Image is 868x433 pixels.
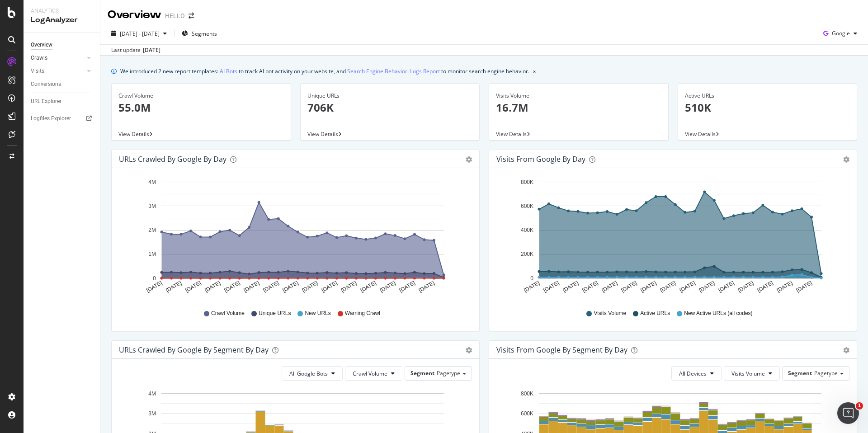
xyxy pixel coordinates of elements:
[856,402,863,409] span: 1
[353,370,387,377] span: Crawl Volume
[410,369,434,377] span: Segment
[523,280,541,294] text: [DATE]
[321,280,339,294] text: [DATE]
[814,369,838,377] span: Pagetype
[31,40,52,50] div: Overview
[31,53,85,63] a: Crawls
[203,280,222,294] text: [DATE]
[466,347,472,353] div: gear
[345,310,380,317] span: Warning Crawl
[31,66,44,76] div: Visits
[843,347,849,353] div: gear
[837,402,859,424] iframe: Intercom live chat
[31,97,61,106] div: URL Explorer
[118,92,284,100] div: Crawl Volume
[496,175,849,301] svg: A chart.
[594,310,626,317] span: Visits Volume
[756,280,774,294] text: [DATE]
[832,29,850,37] span: Google
[148,203,156,209] text: 3M
[31,40,94,50] a: Overview
[521,227,533,233] text: 400K
[148,179,156,185] text: 4M
[437,369,460,377] span: Pagetype
[345,366,402,381] button: Crawl Volume
[717,280,736,294] text: [DATE]
[418,280,436,294] text: [DATE]
[521,203,533,209] text: 600K
[223,280,241,294] text: [DATE]
[542,280,560,294] text: [DATE]
[282,280,300,294] text: [DATE]
[561,280,580,294] text: [DATE]
[305,310,330,317] span: New URLs
[698,280,716,294] text: [DATE]
[685,92,850,100] div: Active URLs
[496,345,627,354] div: Visits from Google By Segment By Day
[307,130,338,138] span: View Details
[119,155,226,164] div: URLs Crawled by Google by day
[148,391,156,397] text: 4M
[659,280,677,294] text: [DATE]
[119,345,269,354] div: URLs Crawled by Google By Segment By Day
[262,280,280,294] text: [DATE]
[289,370,328,377] span: All Google Bots
[795,280,813,294] text: [DATE]
[671,366,722,381] button: All Devices
[153,275,156,282] text: 0
[165,280,183,294] text: [DATE]
[620,280,638,294] text: [DATE]
[496,130,527,138] span: View Details
[178,26,221,41] button: Segments
[111,46,160,54] div: Last update
[31,80,61,89] div: Conversions
[301,280,319,294] text: [DATE]
[843,156,849,163] div: gear
[466,156,472,163] div: gear
[31,7,93,15] div: Analytics
[531,65,538,78] button: close banner
[496,155,585,164] div: Visits from Google by day
[776,280,794,294] text: [DATE]
[220,66,237,76] a: AI Bots
[724,366,780,381] button: Visits Volume
[820,26,861,41] button: Google
[307,100,473,115] p: 706K
[581,280,599,294] text: [DATE]
[31,80,94,89] a: Conversions
[143,46,160,54] div: [DATE]
[684,310,752,317] span: New Active URLs (all codes)
[145,280,163,294] text: [DATE]
[184,280,202,294] text: [DATE]
[521,391,533,397] text: 800K
[640,310,670,317] span: Active URLs
[120,30,160,38] span: [DATE] - [DATE]
[111,66,857,76] div: info banner
[347,66,440,76] a: Search Engine Behavior: Logs Report
[685,130,716,138] span: View Details
[31,15,93,25] div: LogAnalyzer
[679,280,697,294] text: [DATE]
[31,97,94,106] a: URL Explorer
[359,280,377,294] text: [DATE]
[211,310,245,317] span: Crawl Volume
[119,175,472,301] svg: A chart.
[640,280,658,294] text: [DATE]
[307,92,473,100] div: Unique URLs
[259,310,291,317] span: Unique URLs
[379,280,397,294] text: [DATE]
[108,7,161,23] div: Overview
[530,275,533,282] text: 0
[521,179,533,185] text: 800K
[148,410,156,417] text: 3M
[521,251,533,258] text: 200K
[165,11,185,20] div: HELLO
[685,100,850,115] p: 510K
[118,130,149,138] span: View Details
[192,30,217,38] span: Segments
[601,280,619,294] text: [DATE]
[148,227,156,233] text: 2M
[120,66,529,76] div: We introduced 2 new report templates: to track AI bot activity on your website, and to monitor se...
[282,366,343,381] button: All Google Bots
